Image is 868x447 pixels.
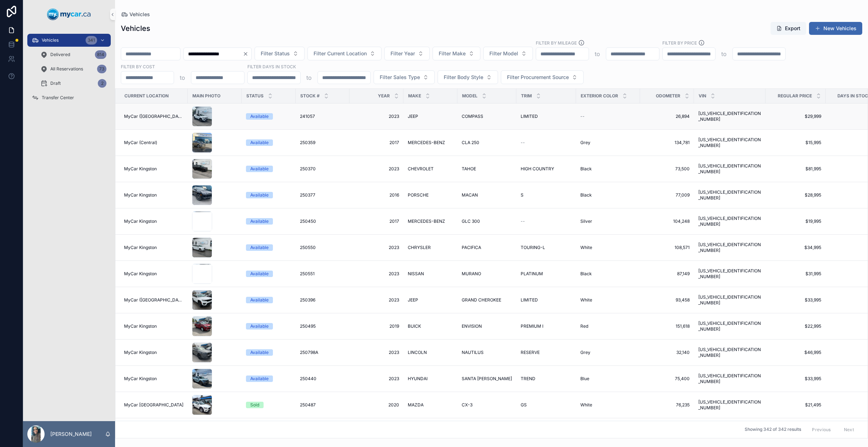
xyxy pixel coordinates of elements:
a: MURANO [462,271,512,277]
button: Select Button [255,47,305,60]
a: Available [246,375,291,382]
button: Select Button [384,47,430,60]
a: $34,995 [770,245,821,250]
a: MyCar Kingston [124,323,183,329]
a: ENVISION [462,323,512,329]
button: Select Button [307,47,382,60]
span: $29,999 [770,114,821,119]
a: 2019 [354,323,399,329]
a: NAUTILUS [462,350,512,355]
span: MyCar ([GEOGRAPHIC_DATA]) [124,114,183,119]
span: 104,248 [644,218,690,224]
a: Black [580,192,636,198]
a: COMPASS [462,114,512,119]
a: Available [246,271,291,277]
a: [US_VEHICLE_IDENTIFICATION_NUMBER] [698,321,761,332]
div: 2 [98,79,106,88]
span: 250359 [300,140,315,146]
a: PREMIUM I [521,323,572,329]
a: Transfer Center [27,91,111,104]
span: CHEVROLET [408,166,434,172]
span: Black [580,192,592,198]
label: Filter Days In Stock [247,63,296,70]
span: SANTA [PERSON_NAME] [462,376,512,382]
a: 250370 [300,166,345,172]
span: 250450 [300,218,316,224]
span: Filter Make [439,50,466,57]
a: 250396 [300,297,345,303]
a: 93,458 [644,297,690,303]
a: Available [246,323,291,330]
span: MERCEDES-BENZ [408,140,445,146]
label: FILTER BY COST [121,63,155,70]
a: MACAN [462,192,512,198]
label: FILTER BY PRICE [662,40,697,46]
a: Available [246,113,291,120]
a: CHEVROLET [408,166,453,172]
a: [US_VEHICLE_IDENTIFICATION_NUMBER] [698,242,761,253]
a: 26,894 [644,114,690,119]
span: NISSAN [408,271,424,277]
a: 250359 [300,140,345,146]
div: Available [250,271,269,277]
span: TAHOE [462,166,476,172]
span: 250798A [300,350,318,355]
a: Vehicles341 [27,34,111,47]
div: 341 [86,36,97,45]
a: JEEP [408,114,453,119]
button: Select Button [483,47,533,60]
span: $22,995 [770,323,821,329]
span: 250440 [300,376,316,382]
span: LINCOLN [408,350,427,355]
a: $28,995 [770,192,821,198]
a: $15,995 [770,140,821,146]
a: Available [246,218,291,225]
a: HIGH COUNTRY [521,166,572,172]
a: Red [580,323,636,329]
a: 108,571 [644,245,690,250]
a: 2023 [354,350,399,355]
span: -- [521,218,525,224]
div: Available [250,166,269,172]
span: 2023 [354,271,399,277]
a: [US_VEHICLE_IDENTIFICATION_NUMBER] [698,111,761,122]
span: TOURING-L [521,245,545,250]
span: HIGH COUNTRY [521,166,554,172]
span: 2023 [354,376,399,382]
span: 134,781 [644,140,690,146]
div: scrollable content [23,29,115,114]
a: LIMITED [521,297,572,303]
span: MACAN [462,192,478,198]
a: JEEP [408,297,453,303]
a: BUICK [408,323,453,329]
a: 2016 [354,192,399,198]
span: PREMIUM I [521,323,543,329]
a: MyCar Kingston [124,350,183,355]
span: Filter Model [489,50,518,57]
span: GRAND CHEROKEE [462,297,501,303]
a: Grey [580,350,636,355]
span: MyCar ([GEOGRAPHIC_DATA]) [124,297,183,303]
span: S [521,192,524,198]
a: $33,995 [770,297,821,303]
a: New Vehicles [809,22,862,35]
a: -- [580,114,636,119]
span: $81,995 [770,166,821,172]
span: CHRYSLER [408,245,431,250]
a: [US_VEHICLE_IDENTIFICATION_NUMBER] [698,163,761,175]
span: [US_VEHICLE_IDENTIFICATION_NUMBER] [698,268,761,280]
a: CLA 250 [462,140,512,146]
a: Available [246,244,291,251]
span: Grey [580,350,590,355]
a: CHRYSLER [408,245,453,250]
a: 2017 [354,140,399,146]
a: 2023 [354,166,399,172]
